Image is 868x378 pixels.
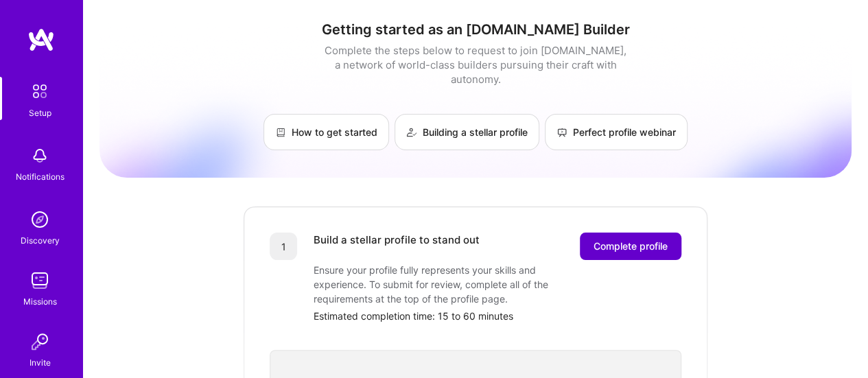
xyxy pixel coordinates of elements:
div: Ensure your profile fully represents your skills and experience. To submit for review, complete a... [314,263,588,306]
img: discovery [26,206,54,233]
div: Setup [29,106,51,120]
div: Invite [30,355,51,370]
a: Building a stellar profile [395,114,539,150]
h1: Getting started as an [DOMAIN_NAME] Builder [99,21,852,38]
img: Invite [26,328,54,355]
a: How to get started [263,114,389,150]
img: teamwork [26,267,54,294]
button: Complete profile [580,233,681,260]
div: 1 [270,233,297,260]
a: Perfect profile webinar [545,114,688,150]
img: logo [27,27,55,52]
div: Notifications [16,169,64,184]
div: Discovery [21,233,60,248]
img: Perfect profile webinar [556,127,567,138]
img: bell [26,142,54,169]
img: How to get started [275,127,286,138]
div: Missions [23,294,57,309]
div: Complete the steps below to request to join [DOMAIN_NAME], a network of world-class builders purs... [321,43,630,86]
img: Building a stellar profile [406,127,417,138]
div: Build a stellar profile to stand out [314,233,480,260]
span: Complete profile [594,239,668,253]
img: setup [25,77,54,106]
div: Estimated completion time: 15 to 60 minutes [314,309,681,323]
